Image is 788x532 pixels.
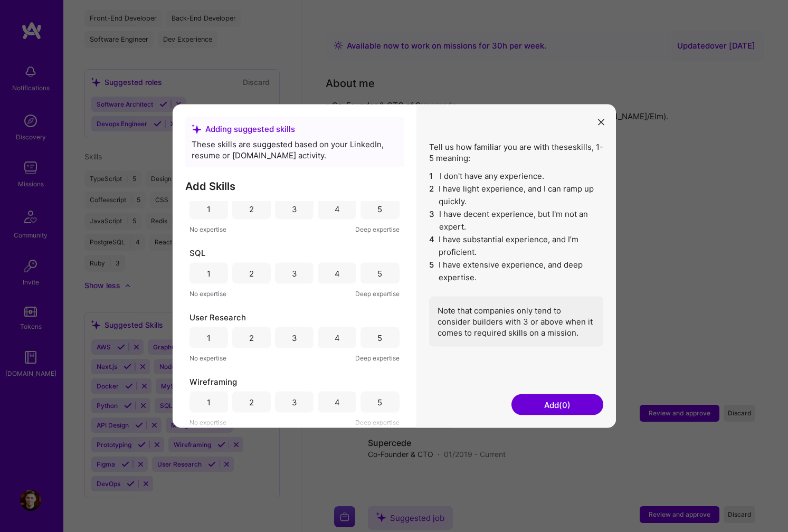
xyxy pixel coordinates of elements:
[292,332,297,343] div: 3
[429,170,435,183] span: 1
[207,332,211,343] div: 1
[189,312,246,323] span: User Research
[377,203,382,214] div: 5
[249,268,254,279] div: 2
[355,353,400,364] span: Deep expertise
[355,224,400,235] span: Deep expertise
[189,224,226,235] span: No expertise
[207,268,211,279] div: 1
[335,396,340,407] div: 4
[429,170,603,183] li: I don't have any experience.
[429,259,435,284] span: 5
[292,203,297,214] div: 3
[377,268,382,279] div: 5
[192,139,397,161] div: These skills are suggested based on your LinkedIn, resume or [DOMAIN_NAME] activity.
[192,124,201,134] i: icon SuggestedTeams
[377,332,382,343] div: 5
[377,396,382,407] div: 5
[207,203,211,214] div: 1
[249,332,254,343] div: 2
[429,297,603,347] div: Note that companies only tend to consider builders with 3 or above when it comes to required skil...
[335,332,340,343] div: 4
[429,183,603,208] li: I have light experience, and I can ramp up quickly.
[192,123,397,135] div: Adding suggested skills
[429,208,603,233] li: I have decent experience, but I'm not an expert.
[355,417,400,428] span: Deep expertise
[189,288,226,299] span: No expertise
[173,104,616,428] div: modal
[429,183,435,208] span: 2
[249,396,254,407] div: 2
[355,288,400,299] span: Deep expertise
[429,233,603,259] li: I have substantial experience, and I’m proficient.
[335,203,340,214] div: 4
[189,248,205,259] span: SQL
[429,233,435,259] span: 4
[429,208,435,233] span: 3
[429,259,603,284] li: I have extensive experience, and deep expertise.
[292,268,297,279] div: 3
[249,203,254,214] div: 2
[189,376,237,387] span: Wireframing
[207,396,211,407] div: 1
[335,268,340,279] div: 4
[185,180,404,193] h3: Add Skills
[511,394,603,415] button: Add(0)
[429,141,603,347] div: Tell us how familiar you are with these skills , 1-5 meaning:
[598,119,604,125] i: icon Close
[189,353,226,364] span: No expertise
[292,396,297,407] div: 3
[189,417,226,428] span: No expertise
